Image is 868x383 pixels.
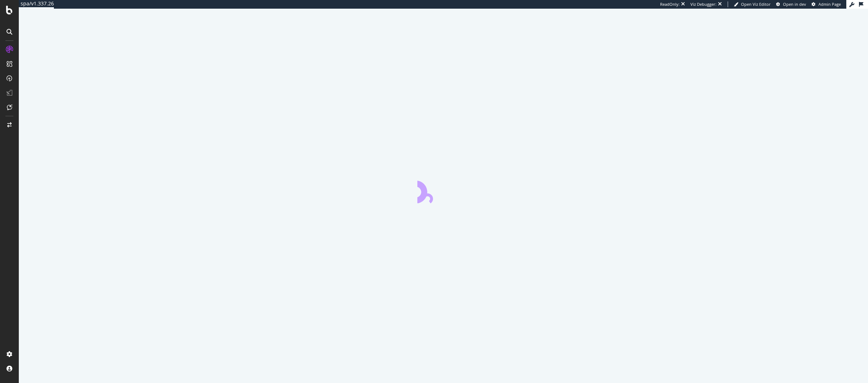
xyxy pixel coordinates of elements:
span: Open Viz Editor [741,1,771,7]
a: Open in dev [776,1,806,7]
span: Admin Page [818,1,841,7]
div: animation [417,177,469,203]
span: Open in dev [783,1,806,7]
a: Open Viz Editor [734,1,771,7]
a: Admin Page [812,1,841,7]
div: Viz Debugger: [690,1,716,7]
div: ReadOnly: [660,1,680,7]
